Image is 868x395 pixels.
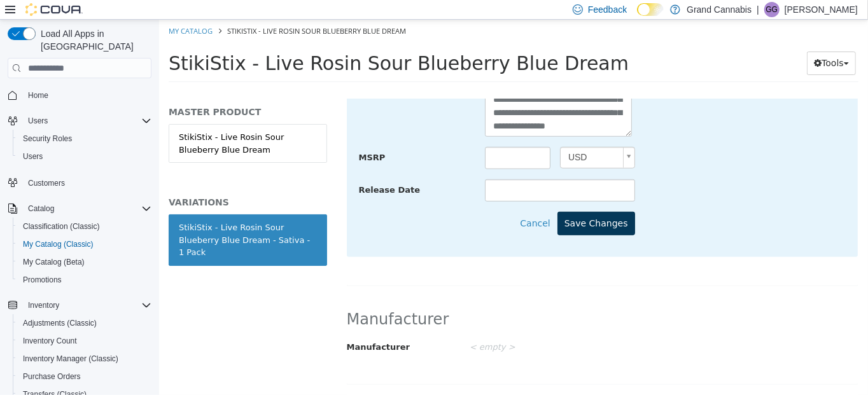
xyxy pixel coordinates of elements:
span: Adjustments (Classic) [23,318,97,328]
a: Purchase Orders [18,369,86,384]
span: Classification (Classic) [18,219,151,234]
button: Inventory [3,296,157,314]
span: StikiStix - Live Rosin Sour Blueberry Blue Dream [10,32,470,55]
p: [PERSON_NAME] [785,2,858,17]
span: My Catalog (Classic) [18,237,151,252]
span: Users [23,113,151,128]
button: Inventory Count [13,332,157,350]
span: Purchase Orders [23,371,81,382]
span: Catalog [23,201,151,216]
button: Promotions [13,271,157,289]
span: Inventory Manager (Classic) [23,354,118,364]
div: StikiStix - Live Rosin Sour Blueberry Blue Dream - Sativa - 1 Pack [20,202,158,239]
a: My Catalog (Classic) [18,237,99,252]
span: Adjustments (Classic) [18,315,151,331]
span: Promotions [18,272,151,288]
span: Classification (Classic) [23,221,100,232]
button: Users [23,113,53,128]
img: Cova [25,3,83,16]
span: Security Roles [18,131,151,146]
span: Customers [28,178,65,188]
span: Users [18,149,151,164]
button: Customers [3,173,157,191]
p: Grand Cannabis [687,2,752,17]
button: My Catalog (Beta) [13,253,157,271]
a: Adjustments (Classic) [18,315,102,331]
button: Cancel [360,192,398,216]
span: My Catalog (Beta) [18,254,151,270]
button: Security Roles [13,130,157,148]
span: Inventory [28,300,59,310]
div: < empty > [311,317,708,339]
button: Catalog [23,201,59,216]
button: Catalog [3,200,157,218]
span: Customers [23,174,151,190]
span: Home [23,87,151,103]
span: Catalog [28,204,54,214]
button: Tools [648,32,697,55]
div: Greg Gaudreau [764,2,780,17]
span: My Catalog (Classic) [23,239,94,249]
button: Purchase Orders [13,368,157,385]
h2: Manufacturer [188,290,699,310]
a: Customers [23,176,70,191]
span: StikiStix - Live Rosin Sour Blueberry Blue Dream [68,6,247,16]
span: Users [28,116,48,126]
input: Dark Mode [637,3,664,17]
button: Inventory Manager (Classic) [13,350,157,368]
a: StikiStix - Live Rosin Sour Blueberry Blue Dream [10,104,168,143]
span: Release Date [200,165,262,175]
a: Security Roles [18,131,77,146]
a: Inventory Count [18,333,82,349]
a: Promotions [18,272,67,288]
span: Inventory Manager (Classic) [18,351,151,366]
button: Users [3,112,157,130]
button: Inventory [23,298,64,313]
span: Purchase Orders [18,369,151,384]
h5: MASTER PRODUCT [10,87,168,98]
button: Classification (Classic) [13,218,157,235]
span: GG [766,2,778,17]
span: USD [402,128,459,148]
button: Save Changes [398,192,476,216]
a: My Catalog (Beta) [18,254,90,270]
h5: VARIATIONS [10,177,168,188]
button: Adjustments (Classic) [13,314,157,332]
span: Manufacturer [188,322,251,332]
span: Inventory Count [18,333,151,349]
a: My Catalog [10,6,53,16]
button: Home [3,86,157,104]
a: Inventory Manager (Classic) [18,351,123,366]
span: Feedback [588,3,627,16]
button: My Catalog (Classic) [13,235,157,253]
span: Load All Apps in [GEOGRAPHIC_DATA] [36,27,151,53]
span: Promotions [23,275,62,285]
span: Inventory [23,298,151,313]
span: Security Roles [23,134,72,144]
p: | [757,2,759,17]
a: Home [23,88,53,103]
span: My Catalog (Beta) [23,257,85,267]
span: MSRP [200,133,227,142]
span: Home [28,90,48,100]
a: Classification (Classic) [18,219,105,234]
span: Inventory Count [23,336,77,346]
a: Users [18,149,48,164]
span: Users [23,151,43,162]
a: USD [401,127,476,149]
button: Users [13,148,157,165]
